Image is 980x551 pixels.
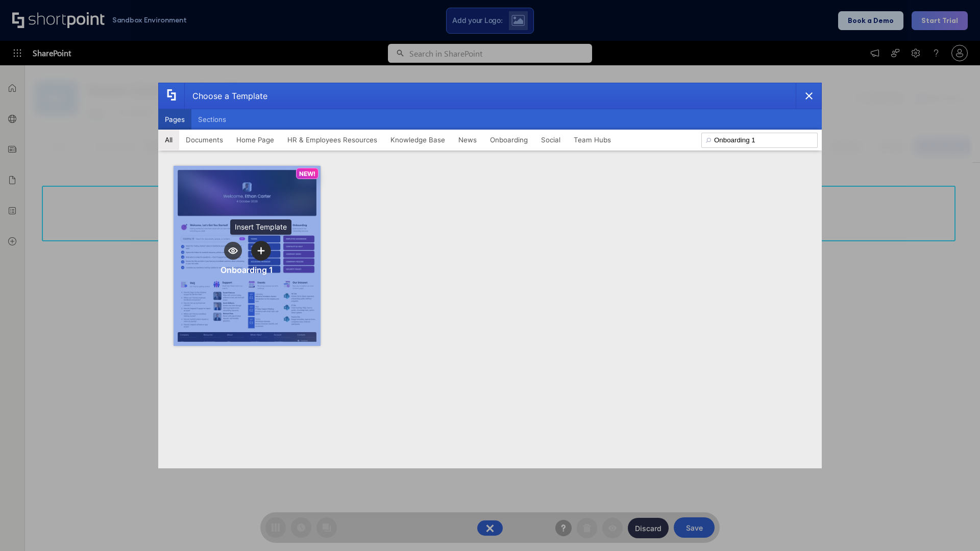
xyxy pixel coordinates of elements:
iframe: Chat Widget [929,502,980,551]
input: Search [701,133,818,148]
button: HR & Employees Resources [281,130,384,150]
button: Pages [158,109,191,130]
button: Documents [179,130,230,150]
div: Onboarding 1 [220,265,273,275]
div: Choose a Template [184,83,267,109]
button: All [158,130,179,150]
button: Team Hubs [567,130,618,150]
div: template selector [158,83,822,468]
button: Sections [191,109,233,130]
button: Home Page [230,130,281,150]
button: Onboarding [483,130,534,150]
button: News [452,130,483,150]
p: NEW! [299,170,315,178]
button: Social [534,130,567,150]
button: Knowledge Base [384,130,452,150]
